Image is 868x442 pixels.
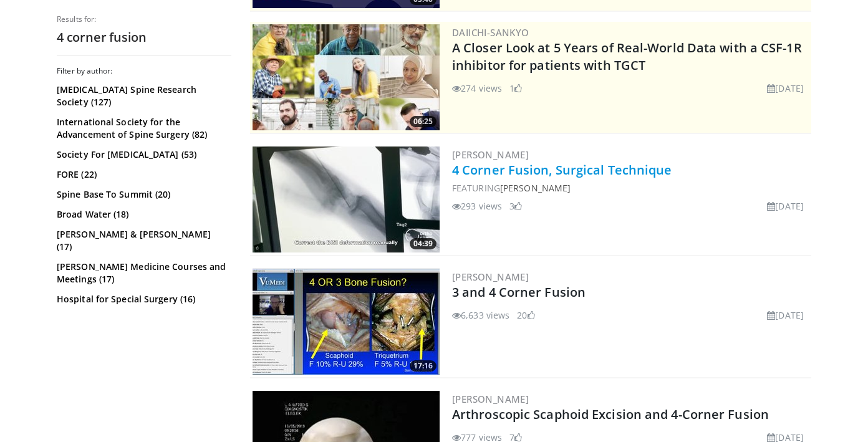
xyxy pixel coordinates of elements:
img: 3182e4dd-acc3-4f2a-91f3-8a5c0f05b614.300x170_q85_crop-smart_upscale.jpg [253,269,440,375]
li: 3 [509,199,522,213]
a: Broad Water (18) [57,208,228,221]
li: 20 [517,309,534,322]
a: [PERSON_NAME] Medicine Courses and Meetings (17) [57,261,228,286]
li: [DATE] [767,82,804,95]
a: Spine Base To Summit (20) [57,188,228,201]
a: FORE (22) [57,168,228,181]
span: 06:25 [410,116,436,127]
li: 293 views [452,199,502,213]
a: [PERSON_NAME] [452,148,529,161]
h3: Filter by author: [57,66,231,76]
a: [MEDICAL_DATA] Spine Research Society (127) [57,84,228,108]
h2: 4 corner fusion [57,29,231,46]
a: 04:39 [253,147,440,252]
p: Results for: [57,14,231,24]
a: [PERSON_NAME] [500,182,571,194]
li: 1 [509,82,522,95]
span: 04:39 [410,238,436,249]
li: [DATE] [767,199,804,213]
a: 3 and 4 Corner Fusion [452,284,586,300]
a: Hospital for Special Surgery (16) [57,293,228,305]
a: 4 Corner Fusion, Surgical Technique [452,161,672,178]
img: 36c0bd52-d987-4e90-a012-998518fbf3d8.300x170_q85_crop-smart_upscale.jpg [253,147,440,252]
a: [PERSON_NAME] & [PERSON_NAME] (17) [57,228,228,253]
a: A Closer Look at 5 Years of Real-World Data with a CSF-1R inhibitor for patients with TGCT [452,39,802,74]
a: [PERSON_NAME] [452,393,529,405]
a: Arthroscopic Scaphoid Excision and 4-Corner Fusion [452,406,769,423]
a: International Society for the Advancement of Spine Surgery (82) [57,116,228,141]
li: 274 views [452,82,502,95]
a: [PERSON_NAME] [452,271,529,283]
div: FEATURING [452,181,809,195]
li: [DATE] [767,309,804,322]
a: Daiichi-Sankyo [452,26,529,39]
img: 93c22cae-14d1-47f0-9e4a-a244e824b022.png.300x170_q85_crop-smart_upscale.jpg [253,24,440,130]
a: 17:16 [253,269,440,375]
span: 17:16 [410,360,436,372]
a: Society For [MEDICAL_DATA] (53) [57,148,228,161]
li: 6,633 views [452,309,509,322]
a: 06:25 [253,24,440,130]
